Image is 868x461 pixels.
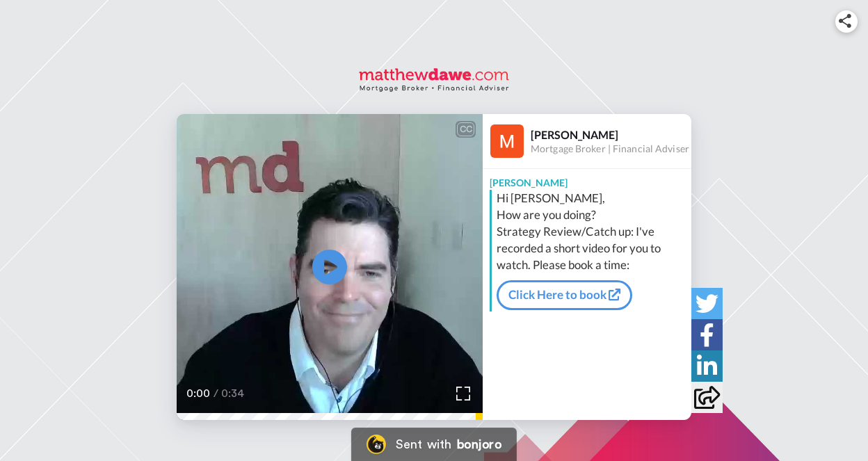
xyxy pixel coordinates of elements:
span: 0:34 [221,385,246,402]
a: Bonjoro LogoSent withbonjoro [351,428,517,461]
img: logo [357,67,511,93]
img: ic_share.svg [839,14,851,28]
div: Hi [PERSON_NAME], How are you doing? Strategy Review/Catch up: I've recorded a short video for yo... [497,190,688,273]
div: bonjoro [457,438,501,451]
div: CC [457,122,474,136]
div: Sent with [396,438,451,451]
span: / [214,385,218,402]
div: [PERSON_NAME] [531,128,691,141]
div: [PERSON_NAME] [483,169,691,190]
span: 0:00 [186,385,211,402]
a: Click Here to book [497,280,632,309]
div: Mortgage Broker | Financial Adviser [531,143,691,155]
img: Profile Image [490,124,524,158]
img: Bonjoro Logo [367,435,386,454]
img: Full screen [456,387,470,401]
